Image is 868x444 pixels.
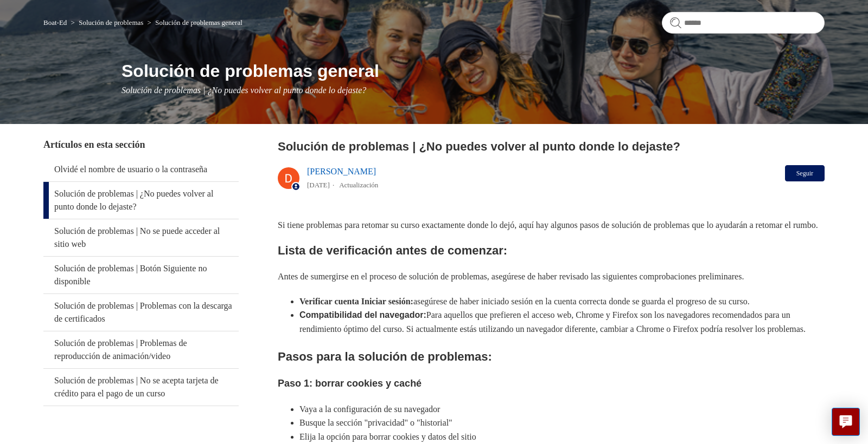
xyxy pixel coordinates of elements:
[155,18,242,27] a: Solución de problemas general
[122,86,366,95] span: Solución de problemas | ¿No puedes volver al punto donde lo dejaste?
[832,408,860,436] button: Live chat
[299,297,413,306] strong: Verificar cuenta Iniciar sesión:
[122,58,825,84] h1: Solución de problemas general
[43,182,239,219] a: Solución de problemas | ¿No puedes volver al punto donde lo dejaste?
[299,310,426,319] strong: Compatibilidad del navegador:
[662,12,825,34] input: Buscar
[278,218,825,232] p: Si tiene problemas para retomar su curso exactamente donde lo dejó, aquí hay algunos pasos de sol...
[307,167,376,176] a: [PERSON_NAME]
[785,165,825,181] button: Seguir a Artículo
[43,257,239,293] a: Solución de problemas | Botón Siguiente no disponible
[299,416,825,430] li: Busque la sección "privacidad" o "historial"
[43,158,239,181] a: Olvidé el nombre de usuario o la contraseña
[43,18,69,27] li: Boat-Ed
[43,369,239,406] a: Solución de problemas | No se acepta tarjeta de crédito para el pago de un curso
[307,181,330,189] time: 07/06/2024, 16:39
[299,402,825,416] li: Vaya a la configuración de su navegador
[278,347,825,366] h2: Pasos para la solución de problemas:
[299,295,825,309] li: asegúrese de haber iniciado sesión en la cuenta correcta donde se guarda el progreso de su curso.
[278,138,825,155] h2: Solución de problemas | ¿No puedes volver al punto donde lo dejaste?
[278,241,825,260] h2: Lista de verificación antes de comenzar:
[43,18,67,27] a: Boat-Ed
[339,181,378,189] li: Actualización
[69,18,145,27] li: Solución de problemas
[278,270,825,284] p: Antes de sumergirse en el proceso de solución de problemas, asegúrese de haber revisado las sigui...
[43,331,239,368] a: Solución de problemas | Problemas de reproducción de animación/video
[299,430,825,444] li: Elija la opción para borrar cookies y datos del sitio
[43,294,239,331] a: Solución de problemas | Problemas con la descarga de certificados
[79,18,143,27] a: Solución de problemas
[145,18,242,27] li: Solución de problemas general
[43,139,145,150] span: Artículos en esta sección
[278,376,825,391] h3: Paso 1: borrar cookies y caché
[43,219,239,256] a: Solución de problemas | No se puede acceder al sitio web
[299,308,825,336] li: Para aquellos que prefieren el acceso web, Chrome y Firefox son los navegadores recomendados para...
